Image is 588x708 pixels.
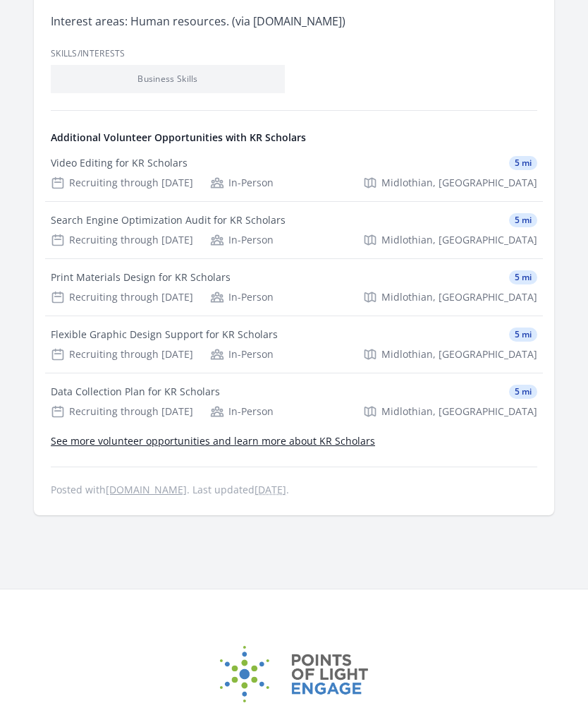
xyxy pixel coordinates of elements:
[51,66,285,94] li: Business Skills
[381,348,537,362] span: Midlothian, [GEOGRAPHIC_DATA]
[51,405,193,419] div: Recruiting through [DATE]
[210,291,274,305] div: In-Person
[381,291,537,305] span: Midlothian, [GEOGRAPHIC_DATA]
[51,485,537,496] p: Posted with . Last updated .
[51,12,463,32] p: Interest areas: Human resources. (via [DOMAIN_NAME])
[210,405,274,419] div: In-Person
[45,260,543,316] a: Print Materials Design for KR Scholars 5 mi Recruiting through [DATE] In-Person Midlothian, [GEOG...
[210,176,274,191] div: In-Person
[255,484,286,497] abbr: Mon, Sep 30, 2024 4:22 AM
[51,49,537,60] h3: Skills/Interests
[51,271,231,285] div: Print Materials Design for KR Scholars
[51,176,193,191] div: Recruiting through [DATE]
[106,484,187,497] a: [DOMAIN_NAME]
[51,385,220,400] div: Data Collection Plan for KR Scholars
[45,203,543,259] a: Search Engine Optimization Audit for KR Scholars 5 mi Recruiting through [DATE] In-Person Midloth...
[509,385,537,400] span: 5 mi
[381,176,537,191] span: Midlothian, [GEOGRAPHIC_DATA]
[220,647,368,703] img: Points of Light Engage
[51,291,193,305] div: Recruiting through [DATE]
[51,214,286,228] div: Search Engine Optimization Audit for KR Scholars
[509,328,537,342] span: 5 mi
[51,435,375,448] a: See more volunteer opportunities and learn more about KR Scholars
[381,405,537,419] span: Midlothian, [GEOGRAPHIC_DATA]
[381,234,537,248] span: Midlothian, [GEOGRAPHIC_DATA]
[210,348,274,362] div: In-Person
[51,234,193,248] div: Recruiting through [DATE]
[51,348,193,362] div: Recruiting through [DATE]
[45,145,543,202] a: Video Editing for KR Scholars 5 mi Recruiting through [DATE] In-Person Midlothian, [GEOGRAPHIC_DATA]
[45,374,543,431] a: Data Collection Plan for KR Scholars 5 mi Recruiting through [DATE] In-Person Midlothian, [GEOGRA...
[51,157,188,171] div: Video Editing for KR Scholars
[51,131,537,145] h4: Additional Volunteer Opportunities with KR Scholars
[509,157,537,171] span: 5 mi
[51,328,278,342] div: Flexible Graphic Design Support for KR Scholars
[210,234,274,248] div: In-Person
[45,317,543,373] a: Flexible Graphic Design Support for KR Scholars 5 mi Recruiting through [DATE] In-Person Midlothi...
[509,214,537,228] span: 5 mi
[509,271,537,285] span: 5 mi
